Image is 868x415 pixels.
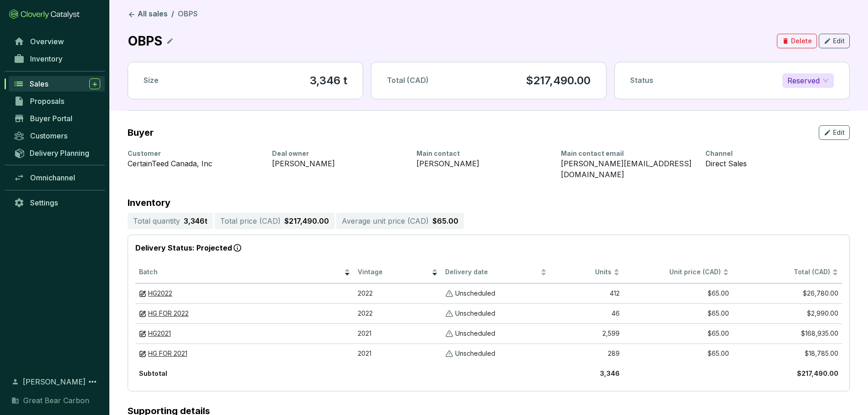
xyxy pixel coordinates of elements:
[526,73,591,88] p: $217,490.00
[9,76,105,92] a: Sales
[354,343,442,364] td: 2021
[284,215,329,226] p: $217,490.00
[733,343,842,364] td: $18,785.00
[554,268,611,277] span: Units
[733,303,842,323] td: $2,990.00
[148,329,171,337] span: HG2021
[777,34,817,48] button: Delete
[128,198,850,207] p: Inventory
[310,73,347,88] section: 3,346 t
[139,369,167,377] b: Subtotal
[139,350,146,358] img: draft
[358,268,430,277] span: Vintage
[623,343,733,364] td: $65.00
[9,170,105,185] a: Omnichannel
[630,76,653,86] p: Status
[139,310,146,318] img: draft
[561,158,694,180] div: [PERSON_NAME][EMAIL_ADDRESS][DOMAIN_NAME]
[600,369,620,377] b: 3,346
[354,283,442,303] td: 2022
[171,9,174,20] li: /
[148,289,172,298] a: HG2022
[9,51,105,67] a: Inventory
[148,349,187,357] span: HG FOR 2021
[445,329,453,338] img: Unscheduled
[705,158,839,169] div: Direct Sales
[148,329,171,338] a: HG2021
[30,37,64,46] span: Overview
[791,36,812,46] span: Delete
[135,261,354,284] th: Batch
[9,145,105,160] a: Delivery Planning
[455,329,495,338] p: Unscheduled
[445,309,453,318] img: Unscheduled
[9,128,105,143] a: Customers
[135,242,842,254] p: Delivery Status: Projected
[550,283,623,303] td: 412
[733,283,842,303] td: $26,780.00
[833,36,845,46] span: Edit
[272,149,406,158] div: Deal owner
[178,9,198,18] span: OBPS
[455,349,495,358] p: Unscheduled
[705,149,839,158] div: Channel
[144,76,159,86] p: Size
[184,215,207,226] p: 3,346 t
[220,215,281,226] p: Total price ( CAD )
[455,289,495,298] p: Unscheduled
[23,395,89,406] span: Great Bear Carbon
[30,149,89,158] span: Delivery Planning
[455,309,495,318] p: Unscheduled
[354,323,442,343] td: 2021
[342,215,429,226] p: Average unit price ( CAD )
[128,149,261,158] div: Customer
[445,268,539,277] span: Delivery date
[354,303,442,323] td: 2022
[30,97,64,106] span: Proposals
[9,195,105,210] a: Settings
[30,79,48,88] span: Sales
[139,290,146,297] img: draft
[139,330,146,338] img: draft
[797,369,838,377] b: $217,490.00
[128,31,163,51] p: OBPS
[9,34,105,49] a: Overview
[445,349,453,358] img: Unscheduled
[30,198,58,207] span: Settings
[148,289,172,297] span: HG2022
[148,309,189,317] span: HG FOR 2022
[133,215,180,226] p: Total quantity
[833,128,845,137] span: Edit
[550,261,623,284] th: Units
[30,173,75,182] span: Omnichannel
[126,9,169,20] a: All sales
[794,268,830,276] span: Total (CAD)
[623,323,733,343] td: $65.00
[623,303,733,323] td: $65.00
[128,128,154,138] h2: Buyer
[819,34,850,48] button: Edit
[550,343,623,364] td: 289
[9,111,105,126] a: Buyer Portal
[669,268,721,276] span: Unit price (CAD)
[561,149,694,158] div: Main contact email
[416,149,550,158] div: Main contact
[416,158,550,169] div: [PERSON_NAME]
[30,114,72,123] span: Buyer Portal
[9,93,105,109] a: Proposals
[272,158,406,169] div: [PERSON_NAME]
[387,76,429,85] span: Total (CAD)
[354,261,442,284] th: Vintage
[148,349,187,358] a: HG FOR 2021
[623,283,733,303] td: $65.00
[733,323,842,343] td: $168,935.00
[432,215,458,226] p: $65.00
[139,268,342,277] span: Batch
[550,323,623,343] td: 2,599
[445,289,453,298] img: Unscheduled
[442,261,551,284] th: Delivery date
[30,54,62,63] span: Inventory
[819,125,850,140] button: Edit
[128,158,261,169] div: CertainTeed Canada, Inc
[550,303,623,323] td: 46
